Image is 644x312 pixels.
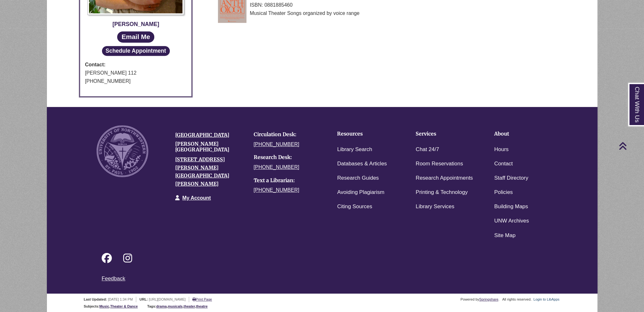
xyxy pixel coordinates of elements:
[218,9,560,17] div: Musical Theater Songs organized by voice range
[117,31,154,43] a: Email Me
[102,253,112,263] i: Follow on Facebook
[102,275,125,282] a: Feedback
[156,304,167,308] a: drama
[254,178,323,183] h4: Text a Librarian:
[156,304,207,308] span: , , ,
[494,216,529,226] a: UNW Archives
[254,164,299,170] a: [PHONE_NUMBER]
[494,174,528,183] a: Staff Directory
[337,159,387,169] a: Databases & Articles
[460,297,501,301] div: Powered by .
[102,46,170,56] button: Schedule Appointment
[254,155,323,160] h4: Research Desk:
[108,297,133,301] span: [DATE] 1:34 PM
[494,159,513,169] a: Contact
[254,132,323,137] h4: Circulation Desk:
[494,145,508,154] a: Hours
[110,304,138,308] a: Theater & Dance
[85,61,187,69] strong: Contact:
[192,297,212,301] a: Print Page
[416,174,473,183] a: Research Appointments
[494,131,553,137] h4: About
[337,145,372,154] a: Library Search
[619,142,642,150] a: Back to Top
[416,145,439,154] a: Chat 24/7
[337,174,379,183] a: Research Guides
[192,298,196,301] i: Print Page
[85,77,187,85] div: [PHONE_NUMBER]
[84,304,99,308] span: Subjects:
[182,195,211,201] a: My Account
[175,132,229,138] a: [GEOGRAPHIC_DATA]
[416,159,463,169] a: Room Reservations
[337,202,372,211] a: Citing Sources
[337,188,384,197] a: Avoiding Plagiarism
[218,1,560,9] div: ISBN: 0881885460
[337,131,396,137] h4: Resources
[254,142,299,147] a: [PHONE_NUMBER]
[175,156,229,187] a: [STREET_ADDRESS][PERSON_NAME][GEOGRAPHIC_DATA][PERSON_NAME]
[147,304,156,308] span: Tags:
[97,125,148,177] img: UNW seal
[196,304,208,308] a: theatre
[139,297,148,301] span: URL:
[494,231,515,240] a: Site Map
[416,202,454,211] a: Library Services
[533,297,559,301] a: Login to LibApps
[99,304,138,308] span: ,
[85,69,187,77] div: [PERSON_NAME] 112
[84,297,107,301] span: Last Updated:
[123,253,132,263] i: Follow on Instagram
[479,297,498,301] a: Springshare
[168,304,182,308] a: musicals
[501,297,532,301] div: All rights reserved.
[175,141,244,152] h4: [PERSON_NAME][GEOGRAPHIC_DATA]
[416,188,468,197] a: Printing & Technology
[184,304,195,308] a: theater
[494,188,513,197] a: Policies
[99,304,109,308] a: Music
[254,187,299,193] a: [PHONE_NUMBER]
[416,131,475,137] h4: Services
[85,20,187,29] div: [PERSON_NAME]
[494,202,528,211] a: Building Maps
[149,297,186,301] span: [URL][DOMAIN_NAME]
